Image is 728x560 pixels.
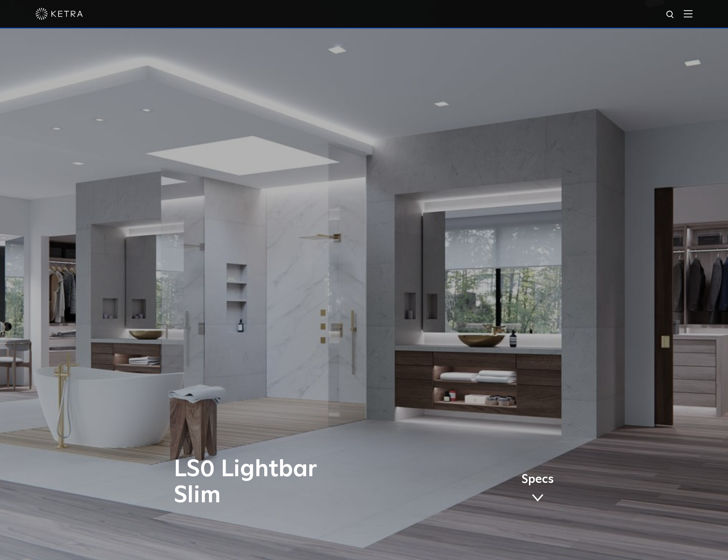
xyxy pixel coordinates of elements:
h1: LS0 Lightbar Slim [174,456,397,509]
img: Hamburger%20Nav.svg [684,10,692,17]
a: Specs [521,474,554,505]
img: search icon [666,10,675,20]
span: Specs [521,474,554,485]
img: ketra-logo-2019-white [36,8,83,20]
